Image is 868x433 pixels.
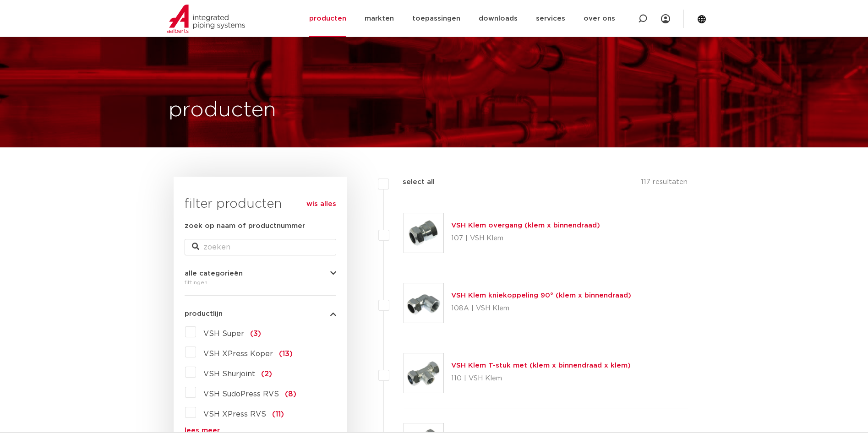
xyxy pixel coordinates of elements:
a: VSH Klem kniekoppeling 90° (klem x binnendraad) [451,292,631,299]
span: VSH Shurjoint [203,370,255,378]
a: VSH Klem T-stuk met (klem x binnendraad x klem) [451,362,631,369]
a: VSH Klem overgang (klem x binnendraad) [451,222,600,229]
span: (13) [279,350,293,357]
span: (2) [261,370,272,378]
p: 107 | VSH Klem [451,231,600,246]
span: VSH XPress Koper [203,350,273,357]
h1: producten [169,96,276,125]
span: (11) [272,411,284,418]
label: select all [389,177,435,188]
span: (8) [285,390,296,398]
span: VSH SudoPress RVS [203,390,279,398]
img: Thumbnail for VSH Klem overgang (klem x binnendraad) [404,213,443,253]
span: VSH XPress RVS [203,411,266,418]
span: alle categorieën [185,270,243,277]
span: productlijn [185,310,223,317]
h3: filter producten [185,195,336,213]
a: wis alles [306,199,336,210]
img: Thumbnail for VSH Klem kniekoppeling 90° (klem x binnendraad) [404,283,443,323]
label: zoek op naam of productnummer [185,221,305,232]
button: productlijn [185,310,336,317]
p: 117 resultaten [641,177,688,191]
p: 110 | VSH Klem [451,371,631,386]
img: Thumbnail for VSH Klem T-stuk met (klem x binnendraad x klem) [404,353,443,393]
button: alle categorieën [185,270,336,277]
p: 108A | VSH Klem [451,301,631,316]
span: (3) [250,330,261,337]
input: zoeken [185,239,336,255]
div: fittingen [185,277,336,288]
span: VSH Super [203,330,244,337]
